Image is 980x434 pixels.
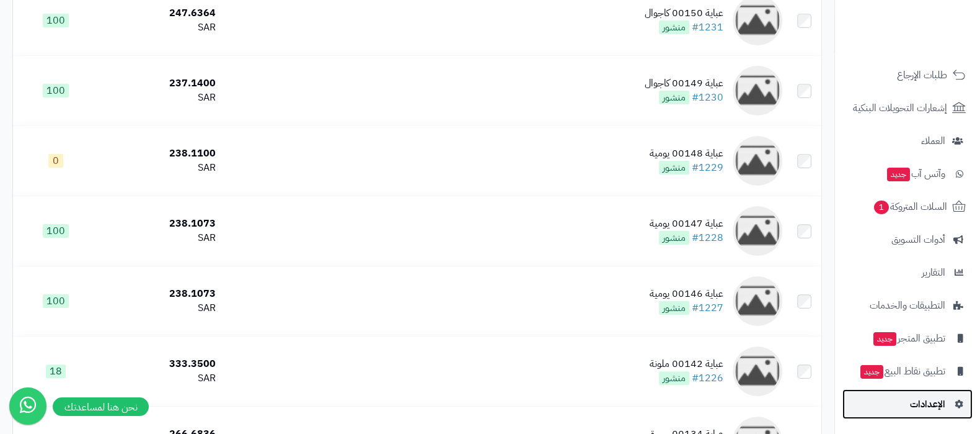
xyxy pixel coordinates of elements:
[659,161,689,174] span: منشور
[659,20,689,34] span: منشور
[104,231,216,245] div: SAR
[659,301,689,315] span: منشور
[891,231,945,248] span: أدوات التسويق
[104,301,216,315] div: SAR
[104,76,216,91] div: 237.1400
[650,287,723,301] div: عباية 00146 يومية
[104,217,216,231] div: 238.1073
[43,14,69,27] span: 100
[692,230,723,245] a: #1228
[104,147,216,161] div: 238.1100
[659,231,689,245] span: منشور
[842,258,973,287] a: التقارير
[645,6,723,20] div: عباية 00150 كاجوال
[886,165,945,183] span: وآتس آب
[104,20,216,35] div: SAR
[733,136,782,186] img: عباية 00148 يومية
[104,287,216,301] div: 238.1073
[733,346,782,396] img: عباية 00142 ملونة
[842,192,973,222] a: السلات المتروكة1
[842,323,973,353] a: تطبيق المتجرجديد
[692,90,723,105] a: #1230
[842,60,973,90] a: طلبات الإرجاع
[733,206,782,256] img: عباية 00147 يومية
[104,161,216,175] div: SAR
[692,160,723,175] a: #1229
[659,91,689,104] span: منشور
[874,201,890,215] span: 1
[650,217,723,231] div: عباية 00147 يومية
[921,132,945,150] span: العملاء
[104,357,216,371] div: 333.3500
[43,294,69,308] span: 100
[873,198,947,215] span: السلات المتروكة
[733,66,782,115] img: عباية 00149 كاجوال
[43,84,69,97] span: 100
[853,99,947,117] span: إشعارات التحويلات البنكية
[46,364,66,378] span: 18
[692,20,723,35] a: #1231
[104,371,216,386] div: SAR
[104,6,216,20] div: 247.6364
[842,389,973,419] a: الإعدادات
[842,93,973,123] a: إشعارات التحويلات البنكية
[842,225,973,255] a: أدوات التسويق
[650,357,723,371] div: عباية 00142 ملونة
[873,332,896,346] span: جديد
[842,159,973,189] a: وآتس آبجديد
[659,371,689,385] span: منشور
[645,76,723,91] div: عباية 00149 كاجوال
[860,365,883,379] span: جديد
[896,26,968,52] img: logo-2.png
[887,168,910,181] span: جديد
[842,291,973,320] a: التطبيقات والخدمات
[922,264,945,281] span: التقارير
[692,371,723,386] a: #1226
[870,297,945,314] span: التطبيقات والخدمات
[842,126,973,156] a: العملاء
[842,356,973,386] a: تطبيق نقاط البيعجديد
[859,363,945,380] span: تطبيق نقاط البيع
[692,301,723,315] a: #1227
[104,91,216,105] div: SAR
[897,66,947,84] span: طلبات الإرجاع
[910,396,945,413] span: الإعدادات
[872,330,945,347] span: تطبيق المتجر
[43,224,69,238] span: 100
[650,147,723,161] div: عباية 00148 يومية
[733,276,782,326] img: عباية 00146 يومية
[48,154,63,168] span: 0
